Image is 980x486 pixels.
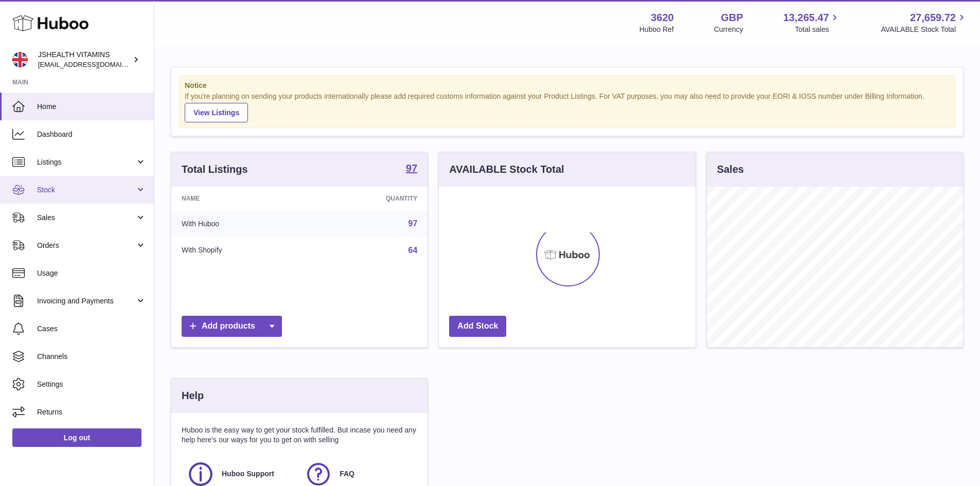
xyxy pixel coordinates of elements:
span: Invoicing and Payments [37,296,135,306]
span: Orders [37,241,135,250]
th: Quantity [310,187,428,210]
h3: Help [182,389,204,403]
span: Huboo Support [222,469,274,479]
h3: Sales [717,163,744,176]
div: Huboo Ref [639,25,674,34]
span: 27,659.72 [910,11,956,25]
span: Stock [37,185,135,195]
th: Name [171,187,310,210]
td: With Huboo [171,210,310,237]
span: Listings [37,157,135,167]
a: 27,659.72 AVAILABLE Stock Total [881,11,968,34]
div: JSHEALTH VITAMINS [38,50,131,69]
span: Cases [37,324,146,334]
span: Home [37,102,146,112]
span: 13,265.47 [783,11,829,25]
span: [EMAIL_ADDRESS][DOMAIN_NAME] [38,60,151,68]
span: Settings [37,380,146,389]
a: 13,265.47 Total sales [783,11,841,34]
a: Add Stock [449,316,506,337]
span: Dashboard [37,130,146,139]
span: Total sales [795,25,841,34]
strong: GBP [721,11,743,25]
a: View Listings [185,103,248,122]
div: Currency [714,25,743,34]
span: Sales [37,213,135,223]
strong: 3620 [651,11,674,25]
a: Add products [182,316,282,337]
div: If you're planning on sending your products internationally please add required customs informati... [185,92,950,122]
a: Log out [12,428,141,447]
a: 97 [406,163,417,175]
a: 97 [408,219,418,228]
img: internalAdmin-3620@internal.huboo.com [12,52,28,67]
h3: AVAILABLE Stock Total [449,163,564,176]
a: 64 [408,246,418,255]
strong: Notice [185,81,950,91]
span: Usage [37,268,146,278]
h3: Total Listings [182,163,248,176]
td: With Shopify [171,237,310,264]
strong: 97 [406,163,417,173]
span: Channels [37,352,146,362]
span: Returns [37,407,146,417]
span: FAQ [340,469,354,479]
p: Huboo is the easy way to get your stock fulfilled. But incase you need any help here's our ways f... [182,425,417,445]
span: AVAILABLE Stock Total [881,25,968,34]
